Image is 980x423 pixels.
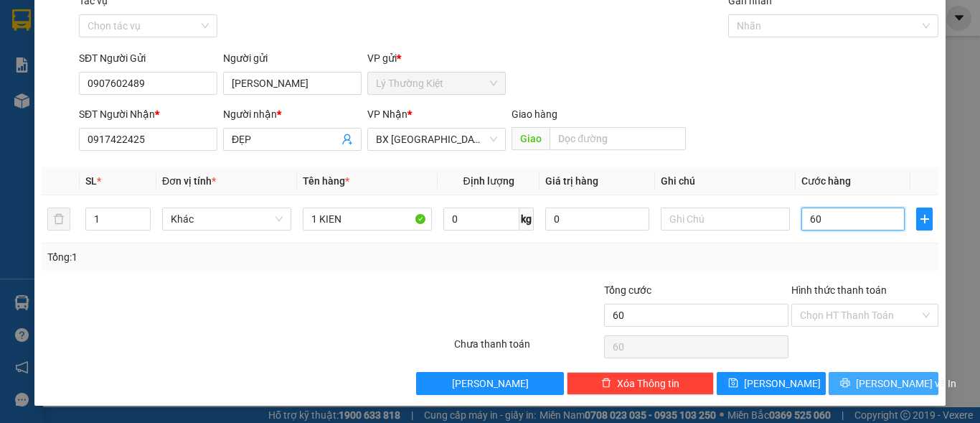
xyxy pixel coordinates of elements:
[223,106,362,122] div: Người nhận
[617,376,679,391] span: Xóa Thông tin
[367,50,506,66] div: VP gửi
[47,249,380,265] div: Tổng: 1
[661,208,790,231] input: Ghi Chú
[12,47,127,64] div: NHI
[79,106,217,122] div: SĐT Người Nhận
[512,108,557,120] span: Giao hàng
[717,372,826,395] button: save[PERSON_NAME]
[512,127,550,150] span: Giao
[416,372,563,395] button: [PERSON_NAME]
[12,64,127,84] div: 0981680308
[519,208,534,231] span: kg
[162,175,216,187] span: Đơn vị tính
[12,14,34,29] span: Gửi:
[303,175,349,187] span: Tên hàng
[545,175,598,187] span: Giá trị hàng
[135,96,155,111] span: CC :
[223,50,362,66] div: Người gửi
[135,93,284,113] div: 70.000
[840,378,850,389] span: printer
[916,208,933,231] button: plus
[601,378,611,389] span: delete
[744,376,821,391] span: [PERSON_NAME]
[376,73,497,94] span: Lý Thường Kiệt
[341,134,353,145] span: user-add
[137,12,283,47] div: BX [GEOGRAPHIC_DATA]
[171,208,283,230] span: Khác
[367,108,407,120] span: VP Nhận
[85,175,97,187] span: SL
[47,208,70,231] button: delete
[137,14,171,29] span: Nhận:
[791,284,887,296] label: Hình thức thanh toán
[137,64,283,84] div: 0963795794
[550,127,686,150] input: Dọc đường
[917,213,932,225] span: plus
[303,208,432,231] input: VD: Bàn, Ghế
[79,50,217,66] div: SĐT Người Gửi
[856,376,956,391] span: [PERSON_NAME] và In
[604,284,651,296] span: Tổng cước
[12,12,127,47] div: Lý Thường Kiệt
[463,175,514,187] span: Định lượng
[829,372,938,395] button: printer[PERSON_NAME] và In
[567,372,714,395] button: deleteXóa Thông tin
[452,376,529,391] span: [PERSON_NAME]
[376,129,497,150] span: BX Tân Châu
[728,378,738,389] span: save
[453,336,603,361] div: Chưa thanh toán
[545,208,649,231] input: 0
[655,167,796,195] th: Ghi chú
[137,47,283,64] div: TÙNG
[801,175,851,187] span: Cước hàng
